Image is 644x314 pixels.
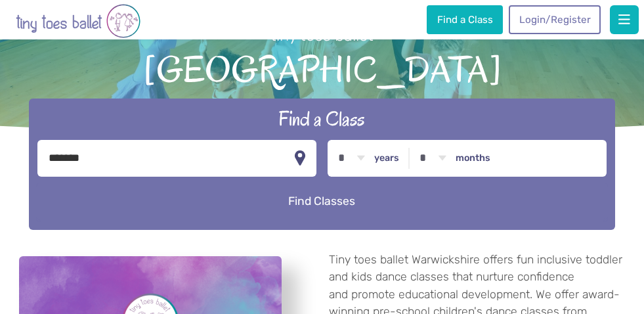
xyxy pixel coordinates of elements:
span: [GEOGRAPHIC_DATA] [19,47,625,90]
button: Find Classes [37,183,607,220]
img: tiny toes ballet [16,3,140,39]
a: Login/Register [509,5,601,34]
label: months [456,152,490,164]
h2: Find a Class [37,106,607,132]
label: years [374,152,399,164]
a: Find a Class [427,5,503,34]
